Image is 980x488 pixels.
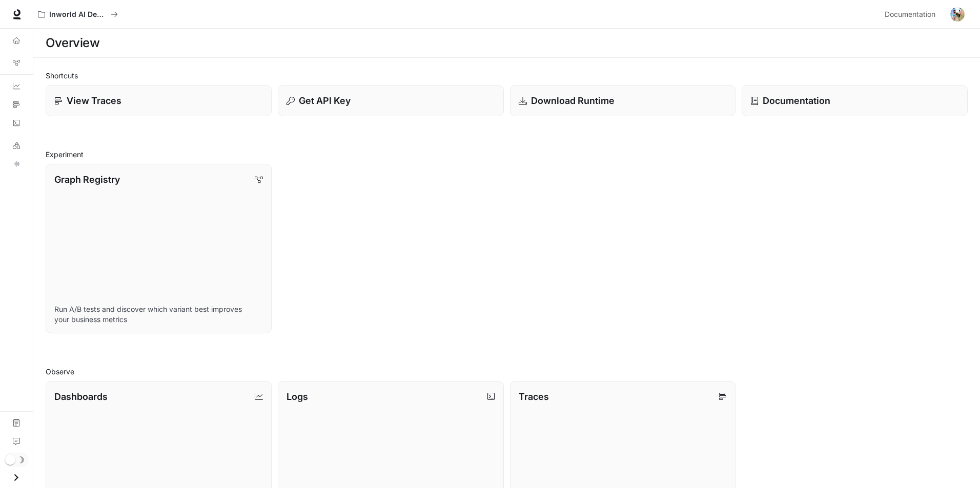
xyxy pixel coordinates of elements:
[4,433,29,450] a: Feedback
[950,7,965,22] img: User avatar
[510,85,736,116] a: Download Runtime
[54,390,108,404] p: Dashboards
[299,94,351,108] p: Get API Key
[49,10,107,19] p: Inworld AI Demos
[531,94,615,108] p: Download Runtime
[46,366,968,377] h2: Observe
[4,78,29,94] a: Dashboards
[278,85,504,116] button: Get API Key
[947,4,968,25] button: User avatar
[885,8,935,21] span: Documentation
[46,149,968,160] h2: Experiment
[287,390,308,404] p: Logs
[4,137,29,154] a: LLM Playground
[54,173,120,186] p: Graph Registry
[54,304,263,325] p: Run A/B tests and discover which variant best improves your business metrics
[33,4,122,25] button: All workspaces
[4,115,29,131] a: Logs
[519,390,549,404] p: Traces
[4,156,29,172] a: TTS Playground
[46,70,968,81] h2: Shortcuts
[4,96,29,113] a: Traces
[881,4,943,25] a: Documentation
[5,454,15,465] span: Dark mode toggle
[46,33,99,53] h1: Overview
[763,94,830,108] p: Documentation
[742,85,968,116] a: Documentation
[4,32,29,49] a: Overview
[46,164,272,333] a: Graph RegistryRun A/B tests and discover which variant best improves your business metrics
[4,415,29,431] a: Documentation
[4,55,29,71] a: Graph Registry
[46,85,272,116] a: View Traces
[5,467,28,488] button: Open drawer
[67,94,121,108] p: View Traces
